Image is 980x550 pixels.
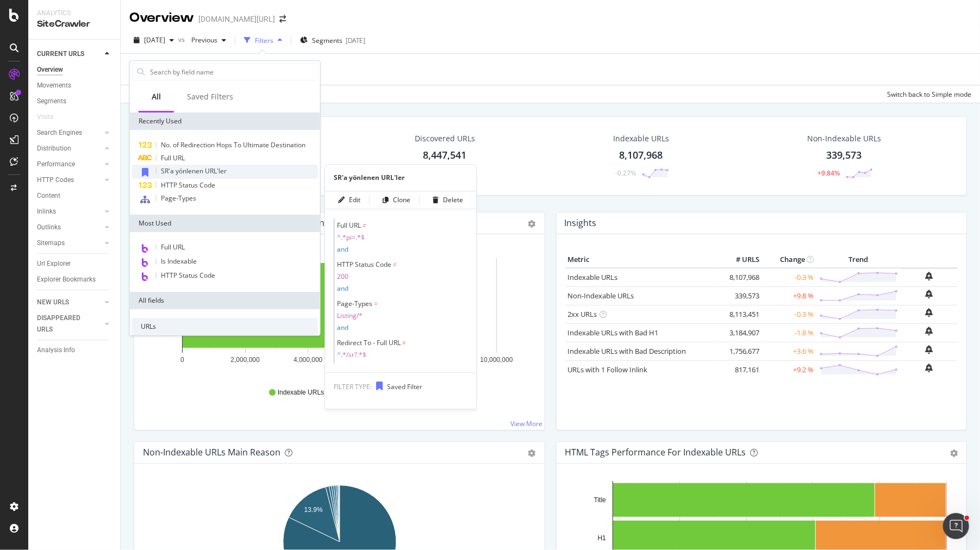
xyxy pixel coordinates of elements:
[198,14,275,24] div: [DOMAIN_NAME][URL]
[37,64,113,76] a: Overview
[719,323,763,342] td: 3,184,907
[568,346,686,356] a: Indexable URLs with Bad Description
[304,506,323,514] text: 13.9%
[37,111,64,123] a: Visits
[393,260,397,269] span: ≠
[528,449,536,457] div: gear
[337,272,467,281] span: 200
[480,356,513,364] text: 10,000,000
[337,284,348,293] span: and
[37,9,111,18] div: Analytics
[568,309,597,319] a: 2xx URLs
[950,449,958,457] div: gear
[143,447,280,458] div: Non-Indexable URLs Main Reason
[511,419,543,428] a: View More
[129,9,194,27] div: Overview
[387,382,422,391] span: Saved Filter
[37,258,71,270] div: Url Explorer
[152,91,161,102] div: All
[132,318,318,335] div: URLs
[296,32,370,49] button: Segments[DATE]
[763,360,817,379] td: +9.2 %
[568,291,634,301] a: Non-Indexable URLs
[763,286,817,305] td: +9.8 %
[37,222,61,233] div: Outlinks
[568,272,618,282] a: Indexable URLs
[37,80,113,91] a: Movements
[763,305,817,323] td: -0.3 %
[37,96,66,107] div: Segments
[926,345,933,354] div: bell-plus
[378,191,410,209] button: Clone
[37,174,74,186] div: HTTP Codes
[240,32,286,49] button: Filters
[337,245,348,254] span: and
[620,148,663,162] div: 8,107,968
[337,323,348,332] span: and
[187,35,217,45] span: Previous
[37,159,75,170] div: Performance
[37,297,69,308] div: NEW URLS
[565,447,746,458] div: HTML Tags Performance for Indexable URLs
[337,311,467,320] span: Listing/*
[719,252,763,268] th: # URLS
[278,388,324,397] span: Indexable URLs
[428,191,463,209] button: Delete
[161,193,196,203] span: Page-Types
[325,173,476,182] div: SR'a yönlenen URL'ler
[37,274,96,285] div: Explorer Bookmarks
[37,64,63,76] div: Overview
[37,222,102,233] a: Outlinks
[349,196,360,205] div: Edit
[178,35,187,44] span: vs
[37,312,92,335] div: DISAPPEARED URLS
[374,299,378,308] span: =
[763,342,817,360] td: +3.6 %
[719,268,763,287] td: 8,107,968
[37,127,82,139] div: Search Engines
[597,534,606,542] text: H1
[37,312,102,335] a: DISAPPEARED URLS
[37,237,65,249] div: Sitemaps
[337,221,361,230] span: Full URL
[763,268,817,287] td: -0.3 %
[37,18,111,30] div: SiteCrawler
[161,242,185,252] span: Full URL
[37,297,102,308] a: NEW URLS
[363,221,366,230] span: ≠
[37,111,53,123] div: Visits
[827,148,862,162] div: 339,573
[719,360,763,379] td: 817,161
[926,364,933,372] div: bell-plus
[129,32,178,49] button: [DATE]
[279,15,286,23] div: arrow-right-arrow-left
[161,140,305,149] span: No. of Redirection Hops To Ultimate Destination
[37,237,102,249] a: Sitemaps
[337,299,372,308] span: Page-Types
[443,196,463,205] div: Delete
[37,143,71,154] div: Distribution
[37,143,102,154] a: Distribution
[37,127,102,139] a: Search Engines
[37,190,60,202] div: Content
[926,308,933,317] div: bell-plus
[37,174,102,186] a: HTTP Codes
[37,80,71,91] div: Movements
[346,36,365,45] div: [DATE]
[37,96,113,107] a: Segments
[337,260,391,269] span: HTTP Status Code
[926,290,933,298] div: bell-plus
[37,345,75,356] div: Analysis Info
[37,274,113,285] a: Explorer Bookmarks
[565,216,597,230] h4: Insights
[334,382,372,391] span: FILTER TYPE:
[37,159,102,170] a: Performance
[37,206,102,217] a: Inlinks
[423,148,467,162] div: 8,447,541
[187,32,230,49] button: Previous
[130,112,320,130] div: Recently Used
[568,328,659,337] a: Indexable URLs with Bad H1
[528,220,536,228] div: gear
[37,48,102,60] a: CURRENT URLS
[143,252,536,378] div: A chart.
